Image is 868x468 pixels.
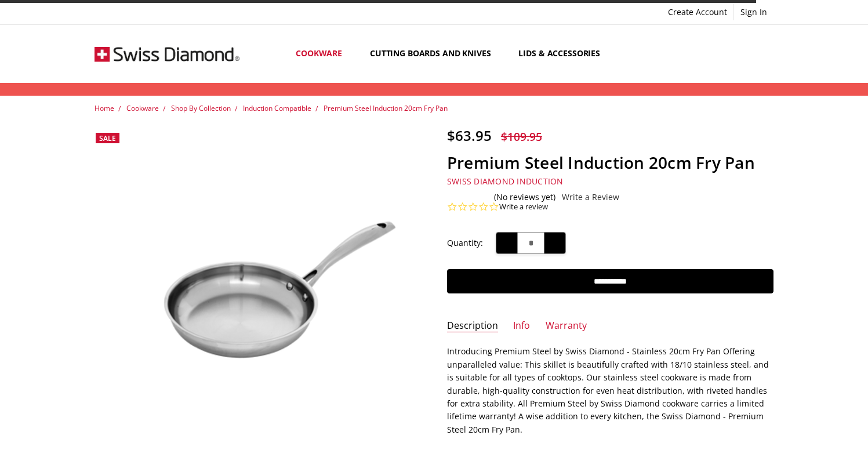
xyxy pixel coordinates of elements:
img: Premium Steel Induction 20cm Fry Pan [130,459,131,460]
img: Premium Steel Induction 20cm Fry Pan [119,459,121,460]
img: Premium Steel Induction 20cm Fry Pan [126,459,128,460]
a: Induction Compatible [243,103,311,113]
a: Premium Steel Induction 20cm Fry Pan [95,127,421,454]
p: Introducing Premium Steel by Swiss Diamond - Stainless 20cm Fry Pan Offering unparalleled value: ... [447,345,773,436]
a: Write a review [499,202,548,212]
a: Info [513,320,530,333]
span: $109.95 [501,129,542,144]
a: Swiss Diamond Induction [447,176,564,187]
a: Warranty [546,320,587,333]
a: Cutting boards and knives [360,28,509,79]
label: Quantity: [447,237,483,249]
span: $63.95 [447,126,492,145]
a: Lids & Accessories [509,28,618,79]
a: Sign In [734,4,773,20]
a: Description [447,320,498,333]
a: Premium Steel Induction 20cm Fry Pan [324,103,448,113]
h1: Premium Steel Induction 20cm Fry Pan [447,153,773,173]
a: Home [95,103,114,113]
span: Sale [99,133,116,143]
a: Cookware [126,103,159,113]
a: Cookware [286,28,360,79]
a: Create Account [662,4,733,20]
img: Free Shipping On Every Order [95,25,239,83]
a: Show All [618,28,651,80]
span: (No reviews yet) [494,193,555,202]
img: Premium Steel Induction 20cm Fry Pan [95,182,421,399]
a: Shop By Collection [171,103,231,113]
img: Premium Steel Induction 20cm Fry Pan [123,459,124,460]
a: Write a Review [562,193,619,202]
